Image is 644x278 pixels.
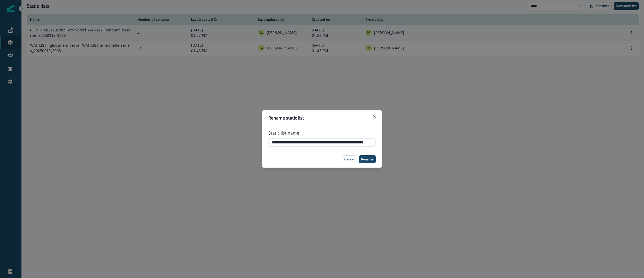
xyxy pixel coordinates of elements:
button: Cancel [342,155,357,163]
button: Close [370,113,379,121]
button: Rename [359,155,376,163]
p: Rename [361,157,374,161]
p: Static list name [268,130,299,136]
p: Rename static list [268,115,304,121]
p: Cancel [344,157,354,161]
